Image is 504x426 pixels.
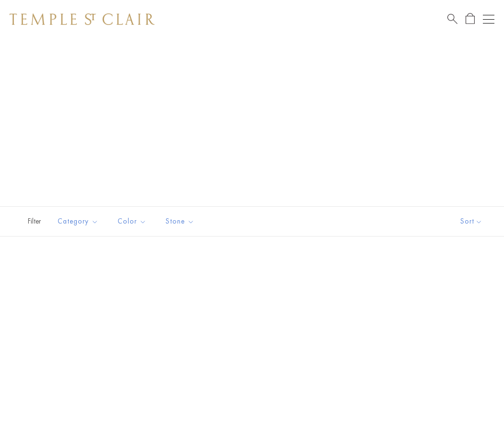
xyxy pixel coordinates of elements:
[10,13,155,25] img: Temple St. Clair
[161,215,202,227] span: Stone
[483,13,494,25] button: Open navigation
[113,215,154,227] span: Color
[447,13,457,25] a: Search
[439,207,504,236] button: Show sort by
[110,211,154,232] button: Color
[50,211,106,232] button: Category
[53,215,106,227] span: Category
[466,13,475,25] a: Open Shopping Bag
[158,211,202,232] button: Stone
